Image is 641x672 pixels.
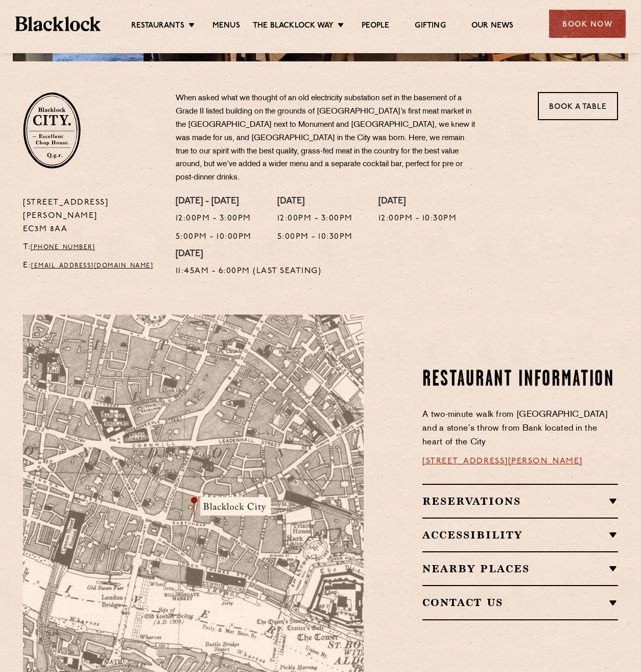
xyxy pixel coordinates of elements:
p: A two-minute walk from [GEOGRAPHIC_DATA] and a stone’s throw from Bank located in the heart of th... [422,408,618,450]
a: The Blacklock Way [253,21,334,32]
h2: Reservations [422,495,618,507]
p: 5:00pm - 10:00pm [176,231,252,244]
p: 12:00pm - 10:30pm [378,212,457,226]
a: People [362,21,389,32]
p: 12:00pm - 3:00pm [176,212,252,226]
h2: Accessibility [422,529,618,541]
p: 12:00pm - 3:00pm [277,212,353,226]
a: Gifting [415,21,445,32]
a: Book a Table [538,92,618,120]
h2: Contact Us [422,596,618,609]
a: [STREET_ADDRESS][PERSON_NAME] [422,457,583,465]
a: Our News [471,21,514,32]
h2: Nearby Places [422,563,618,575]
p: When asked what we thought of an old electricity substation set in the basement of a Grade II lis... [176,92,477,185]
h4: [DATE] [378,196,457,208]
img: City-stamp-default.svg [23,92,81,169]
h2: Restaurant Information [422,367,618,393]
h4: [DATE] [176,249,322,260]
p: 11:45am - 6:00pm (Last Seating) [176,265,322,278]
h4: [DATE] [277,196,353,208]
img: BL_Textured_Logo-footer-cropped.svg [15,16,101,31]
a: Menus [212,21,240,32]
div: Book Now [549,10,626,38]
p: [STREET_ADDRESS][PERSON_NAME] EC3M 8AA [23,196,160,236]
a: Restaurants [131,21,184,32]
a: [EMAIL_ADDRESS][DOMAIN_NAME] [31,263,153,269]
p: 5:00pm - 10:30pm [277,231,353,244]
a: [PHONE_NUMBER] [31,244,95,251]
p: E: [23,259,160,273]
h4: [DATE] - [DATE] [176,196,252,208]
p: T: [23,241,160,254]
